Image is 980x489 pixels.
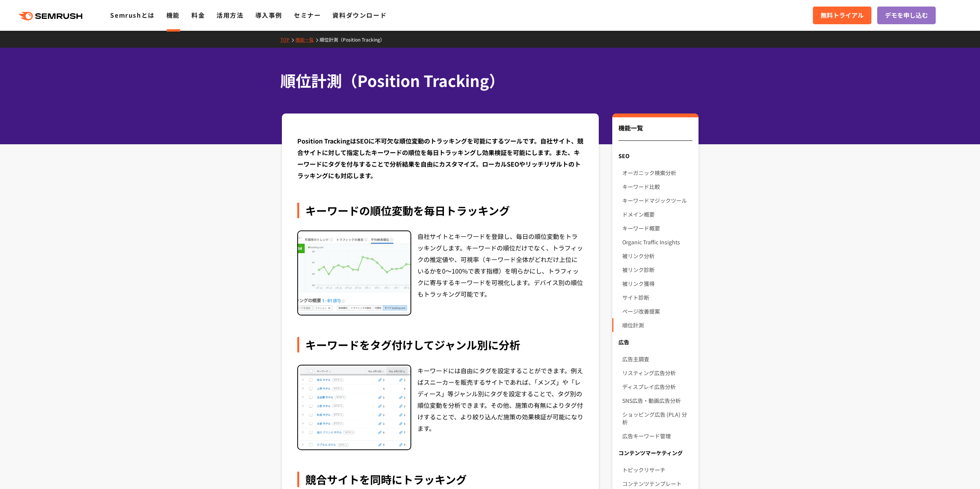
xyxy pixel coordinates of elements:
[297,203,584,218] div: キーワードの順位変動を毎日トラッキング
[622,394,692,407] a: SNS広告・動画広告分析
[297,337,584,352] div: キーワードをタグ付けしてジャンル別に分析
[622,194,692,207] a: キーワードマジックツール
[622,380,692,394] a: ディスプレイ広告分析
[417,230,584,316] div: 自社サイトとキーワードを登録し、毎日の順位変動をトラッキングします。キーワードの順位だけでなく、トラフィックの推定値や、可視率（キーワード全体がどれだけ上位にいるかを0～100%で表す指標）を明...
[622,290,692,304] a: サイト診断
[622,249,692,263] a: 被リンク分析
[216,10,243,20] a: 活用方法
[622,407,692,429] a: ショッピング広告 (PLA) 分析
[280,69,692,92] h1: 順位計測（Position Tracking）
[298,231,410,315] img: 順位計測（Position Tracking） 順位変動
[297,135,584,181] div: Position TrackingはSEOに不可欠な順位変動のトラッキングを可能にするツールです。自社サイト、競合サイトに対して指定したキーワードの順位を毎日トラッキングし効果検証を可能にします...
[255,10,282,20] a: 導入事例
[191,10,205,20] a: 料金
[622,277,692,290] a: 被リンク獲得
[622,429,692,443] a: 広告キーワード管理
[622,235,692,249] a: Organic Traffic Insights
[612,335,698,349] div: 広告
[612,446,698,460] div: コンテンツマーケティング
[294,10,321,20] a: セミナー
[622,221,692,235] a: キーワード概要
[622,180,692,194] a: キーワード比較
[622,463,692,477] a: トピックリサーチ
[298,365,410,449] img: 順位計測（Position Tracking） キーワードタグ付け
[813,7,871,24] a: 無料トライアル
[622,304,692,318] a: ページ改善提案
[877,7,936,24] a: デモを申し込む
[622,166,692,180] a: オーガニック検索分析
[332,10,387,20] a: 資料ダウンロード
[280,36,295,43] a: TOP
[622,207,692,221] a: ドメイン概要
[622,318,692,332] a: 順位計測
[622,352,692,366] a: 広告主調査
[618,123,692,141] div: 機能一覧
[821,10,864,20] span: 無料トライアル
[622,263,692,277] a: 被リンク診断
[110,10,154,20] a: Semrushとは
[417,365,584,450] div: キーワードには自由にタグを設定することができます。例えばスニーカーを販売するサイトであれば、「メンズ」や「レディース」等ジャンル別にタグを設定することで、タグ別の順位変動を分析できます。その他、...
[612,149,698,163] div: SEO
[885,10,928,20] span: デモを申し込む
[297,472,584,487] div: 競合サイトを同時にトラッキング
[622,366,692,380] a: リスティング広告分析
[295,36,320,43] a: 機能一覧
[166,10,180,20] a: 機能
[320,36,390,43] a: 順位計測（Position Tracking）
